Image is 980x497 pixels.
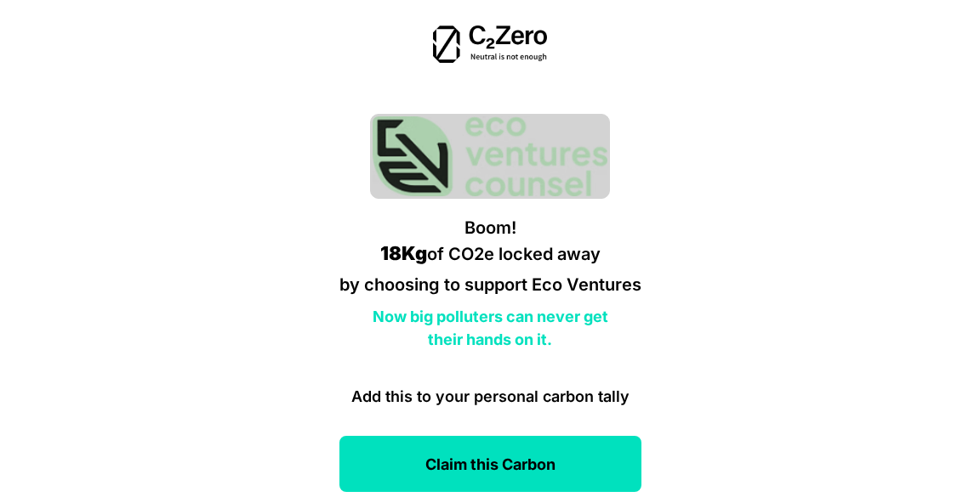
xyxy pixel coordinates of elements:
[339,240,641,268] p: of CO2e locked away
[433,25,547,63] img: c20 logo
[339,216,641,240] p: Boom!
[339,273,641,297] p: by choosing to support Eco Ventures
[358,305,622,351] p: Now big polluters can never get their hands on it.
[339,436,641,492] button: Claim this Carbon
[370,114,610,199] img: vendor logo
[339,385,641,409] h3: Add this to your personal carbon tally
[380,242,427,264] b: 18Kg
